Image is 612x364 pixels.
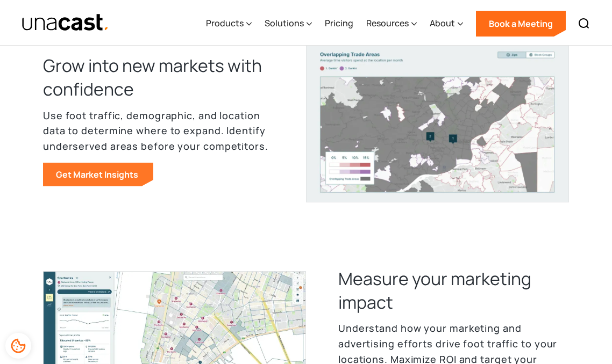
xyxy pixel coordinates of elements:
[366,2,417,46] div: Resources
[206,17,244,30] div: Products
[265,17,304,30] div: Solutions
[578,17,590,30] img: Search icon
[43,54,274,101] h3: Grow into new markets with confidence
[338,267,569,314] h3: Measure your marketing impact
[366,17,409,30] div: Resources
[5,333,31,359] div: Cookie Preferences
[430,2,463,46] div: About
[265,2,312,46] div: Solutions
[476,11,566,37] a: Book a Meeting
[325,2,353,46] a: Pricing
[306,38,569,202] img: Map of overlapping trade areas of two Dunkin' locations
[430,17,455,30] div: About
[43,108,274,154] p: Use foot traffic, demographic, and location data to determine where to expand. Identify underserv...
[22,13,109,32] img: Unacast text logo
[22,13,109,32] a: home
[206,2,252,46] div: Products
[43,163,153,186] a: Get Market Insights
